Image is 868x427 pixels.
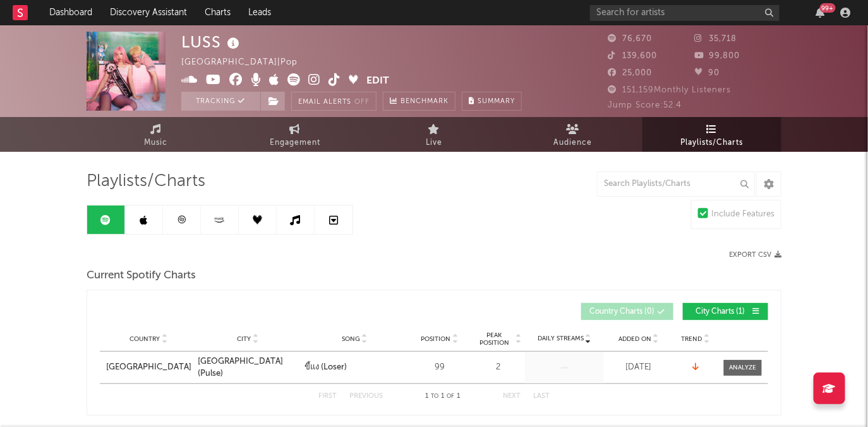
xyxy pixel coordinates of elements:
button: First [318,393,337,400]
span: City Charts ( 1 ) [691,308,749,316]
span: Benchmark [401,94,449,109]
div: [DATE] [607,361,670,374]
span: Position [421,335,451,343]
a: [GEOGRAPHIC_DATA] (Pulse) [198,356,298,380]
button: Previous [349,393,383,400]
a: Audience [503,117,642,152]
input: Search for artists [590,5,780,21]
span: 99,800 [695,52,740,60]
div: Include Features [711,207,775,222]
span: Added On [618,335,651,343]
span: Trend [682,335,702,343]
span: Daily Streams [538,334,584,343]
span: Playlists/Charts [87,174,205,189]
span: Audience [554,135,593,151]
div: ขี้แง (Loser) [304,361,347,374]
span: Summary [478,98,515,105]
span: Peak Position [474,331,514,347]
span: Country Charts ( 0 ) [589,308,654,316]
input: Search Playlists/Charts [597,171,755,197]
span: 35,718 [695,35,737,43]
div: 99 [411,361,468,374]
span: Live [426,135,442,151]
div: 1 1 1 [408,389,478,404]
div: 99 + [820,3,836,13]
button: Export CSV [729,251,781,259]
span: Current Spotify Charts [87,268,196,283]
span: 90 [695,69,720,77]
button: Tracking [181,92,260,111]
span: Music [145,135,168,151]
span: City [238,335,251,343]
span: Song [342,335,360,343]
span: 25,000 [608,69,652,77]
span: 151,159 Monthly Listeners [608,86,731,94]
span: Jump Score: 52.4 [608,101,682,109]
a: Benchmark [383,92,455,111]
button: Email AlertsOff [291,92,377,111]
span: to [431,393,439,399]
button: Last [533,393,550,400]
button: Country Charts(0) [581,303,673,320]
a: Music [87,117,226,152]
button: Summary [462,92,522,111]
div: LUSS [181,32,243,53]
div: 2 [474,361,522,374]
span: Country [130,335,160,343]
span: 76,670 [608,35,652,43]
em: Off [354,99,370,106]
button: Next [503,393,521,400]
div: [GEOGRAPHIC_DATA] | Pop [181,55,312,70]
a: [GEOGRAPHIC_DATA] [106,361,191,374]
span: Engagement [270,135,320,151]
span: 139,600 [608,52,657,60]
button: Edit [366,73,389,89]
button: City Charts(1) [683,303,768,320]
a: Playlists/Charts [642,117,781,152]
button: 99+ [816,8,825,18]
a: ขี้แง (Loser) [304,361,405,374]
a: Live [365,117,503,152]
a: Engagement [226,117,365,152]
span: Playlists/Charts [681,135,744,151]
span: of [447,393,455,399]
